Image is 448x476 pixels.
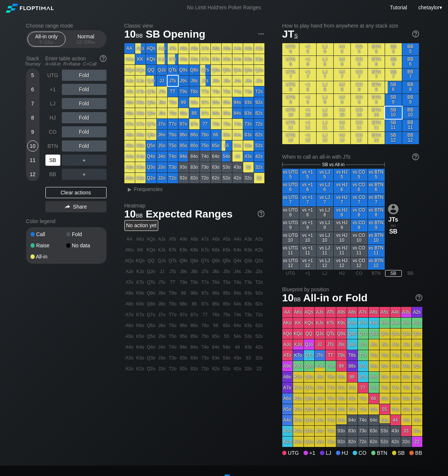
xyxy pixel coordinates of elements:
div: AA [124,43,135,54]
div: 12 [27,169,38,180]
div: J3o [157,162,167,172]
img: help.32db89a4.svg [257,210,265,218]
div: J8s [189,76,200,86]
div: J5s [222,76,232,86]
div: J6o [157,130,167,140]
div: K6o [135,130,146,140]
div: 72s [254,119,264,129]
span: bb [91,39,95,45]
div: ATs [168,43,178,54]
div: KQs [146,54,156,64]
div: UTG 6 [282,56,299,68]
div: Q6o [146,130,156,140]
div: vs +1 5 [299,169,316,181]
div: LJ 6 [317,56,333,68]
div: KJs [157,54,167,64]
div: +1 7 [299,69,316,81]
div: +1 6 [299,56,316,68]
div: KTs [168,54,178,64]
div: LJ 8 [317,81,333,93]
div: UTG 11 [282,119,299,131]
div: HJ 12 [334,132,350,144]
div: 85o [189,140,200,151]
span: 10 [123,29,144,41]
div: Fold [62,84,107,95]
div: 97o [178,119,189,129]
h2: Choose range mode [26,23,107,29]
div: K2o [135,173,146,183]
div: 96o [178,130,189,140]
div: T2o [168,173,178,183]
div: 82s [254,108,264,118]
div: KK [135,54,146,64]
div: SB 12 [385,132,402,144]
div: QTo [146,86,156,97]
div: ▾ [416,3,443,12]
div: J2o [157,173,167,183]
div: KQo [135,65,146,75]
div: Fold [62,112,107,123]
div: K2s [254,54,264,64]
div: BB 9 [402,94,419,106]
div: J7s [200,76,210,86]
div: 77 [200,119,210,129]
div: Q2s [254,65,264,75]
div: 64s [232,130,243,140]
div: A9s [178,43,189,54]
div: UTG 5 [282,43,299,55]
div: LJ 12 [317,132,333,144]
div: 32s [254,162,264,172]
div: Q8s [189,65,200,75]
div: TT [168,86,178,97]
div: BB 5 [402,43,419,55]
div: 87s [200,108,210,118]
div: CO 5 [351,43,368,55]
div: 94s [232,97,243,108]
div: AJo [124,76,135,86]
div: BTN 5 [368,43,385,55]
div: ATo [124,86,135,97]
div: QJo [146,76,156,86]
div: SB [45,155,60,166]
div: 62o [211,173,221,183]
div: AQo [124,65,135,75]
div: A6s [211,43,221,54]
div: UTG 10 [282,107,299,119]
div: 95s [222,97,232,108]
div: UTG 12 [282,132,299,144]
div: QJs [157,65,167,75]
div: Stack [23,53,42,70]
div: K7s [200,54,210,64]
div: 65s [222,130,232,140]
div: 73o [200,162,210,172]
div: 85s [222,108,232,118]
div: T4o [168,151,178,162]
div: 42s [254,151,264,162]
div: 84o [189,151,200,162]
img: ellipsis.fd386fe8.svg [257,30,265,38]
div: BB [45,169,60,180]
div: 52o [222,173,232,183]
div: Q9o [146,97,156,108]
span: bb [136,31,143,39]
div: HJ 10 [334,107,350,119]
span: SB Opening [144,29,206,41]
div: BB 6 [402,56,419,68]
div: K3s [243,54,254,64]
div: +1 9 [299,94,316,106]
div: 73s [243,119,254,129]
div: UTG 9 [282,94,299,106]
div: BTN 9 [368,94,385,106]
div: JTs [168,76,178,86]
div: T8o [168,108,178,118]
div: Q6s [211,65,221,75]
div: 92o [178,173,189,183]
div: AJs [157,43,167,54]
div: 86o [189,130,200,140]
div: 7 [27,98,38,109]
div: 10 [27,140,38,152]
div: T5o [168,140,178,151]
div: SB 6 [385,56,402,68]
div: +1 12 [299,132,316,144]
div: ＋ [62,155,107,166]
